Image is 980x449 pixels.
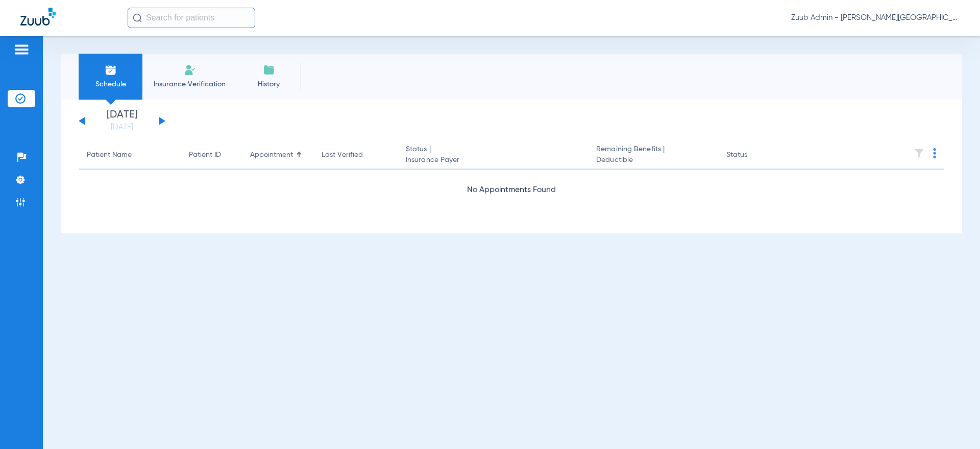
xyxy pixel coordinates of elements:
[588,141,718,170] th: Remaining Benefits |
[244,79,293,89] span: History
[322,150,363,160] div: Last Verified
[133,13,142,22] img: Search Icon
[406,155,580,166] span: Insurance Payer
[250,150,305,160] div: Appointment
[718,141,787,170] th: Status
[91,122,153,132] a: [DATE]
[184,64,196,76] img: Manual Insurance Verification
[128,8,255,28] input: Search for patients
[86,79,135,89] span: Schedule
[87,150,132,160] div: Patient Name
[20,8,56,26] img: Zuub Logo
[79,184,944,197] div: No Appointments Found
[250,150,293,160] div: Appointment
[933,148,936,158] img: group-dot-blue.svg
[263,64,275,76] img: History
[914,148,924,158] img: filter.svg
[791,13,960,23] span: Zuub Admin - [PERSON_NAME][GEOGRAPHIC_DATA] | Fixari Family Dental Group
[13,43,30,56] img: hamburger-icon
[596,155,709,166] span: Deductible
[189,150,221,160] div: Patient ID
[189,150,234,160] div: Patient ID
[322,150,389,160] div: Last Verified
[398,141,588,170] th: Status |
[105,64,117,76] img: Schedule
[91,110,153,132] li: [DATE]
[87,150,173,160] div: Patient Name
[150,79,229,89] span: Insurance Verification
